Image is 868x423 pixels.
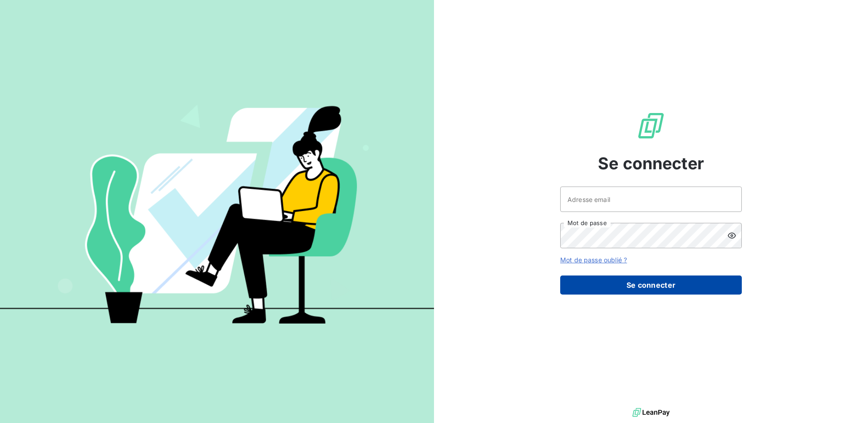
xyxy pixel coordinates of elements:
[598,151,704,176] span: Se connecter
[632,406,670,419] img: logo
[560,275,742,295] button: Se connecter
[560,187,742,212] input: placeholder
[636,111,666,140] img: Logo LeanPay
[560,256,627,264] a: Mot de passe oublié ?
